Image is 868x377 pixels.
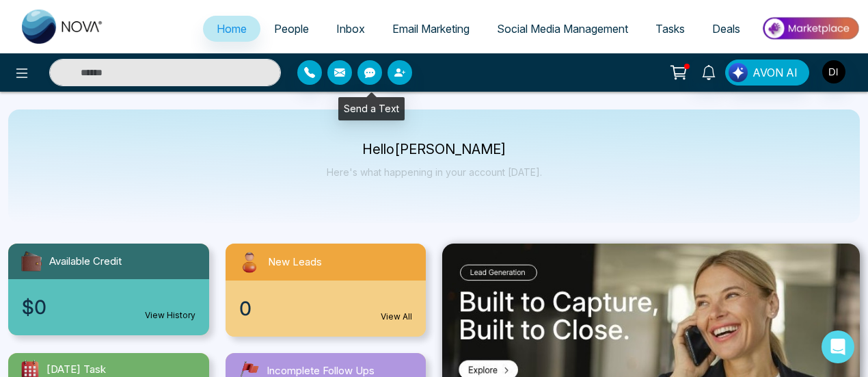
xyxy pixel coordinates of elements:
span: 0 [239,294,252,323]
span: $0 [22,293,46,322]
a: View All [381,311,412,323]
a: Social Media Management [483,16,642,42]
a: Inbox [323,16,379,42]
a: View History [145,309,195,322]
a: People [260,16,323,42]
img: User Avatar [822,60,845,83]
a: Home [203,16,260,42]
a: Email Marketing [379,16,483,42]
img: Market-place.gif [761,13,860,44]
span: Tasks [655,22,685,36]
div: Send a Text [338,97,405,120]
p: Here's what happening in your account [DATE]. [327,166,542,178]
a: Tasks [642,16,699,42]
a: New Leads0View All [217,244,435,337]
span: Email Marketing [392,22,470,36]
div: Open Intercom Messenger [822,330,854,363]
button: AVON AI [725,60,809,86]
p: Hello [PERSON_NAME] [327,144,542,155]
span: Home [217,22,247,36]
span: New Leads [268,255,322,270]
a: Deals [699,16,754,42]
span: Deals [712,22,740,36]
img: availableCredit.svg [19,249,44,274]
span: Inbox [336,22,365,36]
img: Nova CRM Logo [22,10,104,44]
img: Lead Flow [729,63,748,82]
span: Social Media Management [497,22,628,36]
span: People [274,22,309,36]
span: Available Credit [49,254,122,270]
span: AVON AI [752,64,798,81]
img: newLeads.svg [236,249,262,275]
